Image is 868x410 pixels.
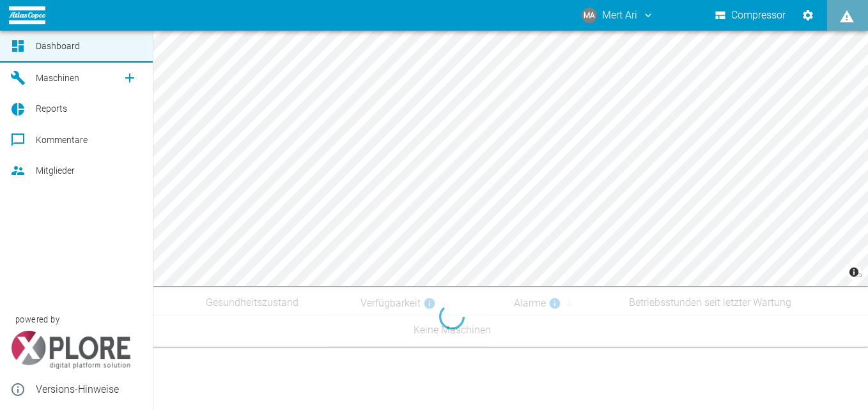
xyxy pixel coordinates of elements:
img: Xplore Logo [10,331,131,369]
a: new /machines [117,65,143,91]
span: Dashboard [36,41,80,51]
span: Reports [36,103,67,114]
button: Compressor [713,4,789,27]
span: Versions-Hinweise [36,382,143,397]
span: powered by [15,314,59,326]
img: logo [9,6,45,24]
button: mert.ari@atlascopco.com [580,4,656,27]
canvas: Map [36,31,868,286]
span: Kommentare [36,135,88,145]
div: MA [582,8,597,23]
button: Einstellungen [796,4,819,27]
span: Mitglieder [36,165,75,176]
span: Maschinen [36,73,79,83]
